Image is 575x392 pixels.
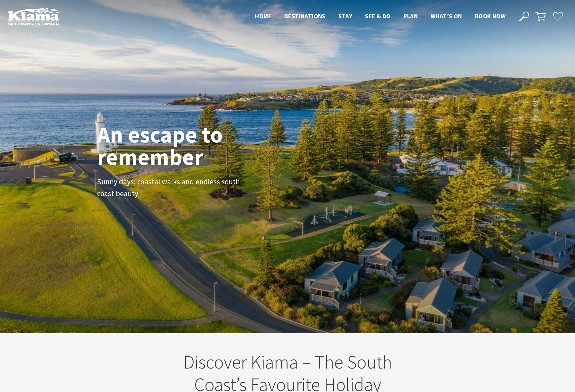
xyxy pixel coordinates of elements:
[431,12,462,20] span: What’s On
[8,8,59,25] img: Kiama Logo
[475,12,506,20] span: Book now
[404,12,418,20] span: Plan
[365,12,390,20] span: See & Do
[97,176,242,200] p: Sunny days, coastal walks and endless south coast beauty
[284,12,325,20] span: Destinations
[97,123,274,168] h1: An escape to remember
[338,12,352,20] span: Stay
[249,11,512,22] nav: Main Menu
[255,12,271,20] span: Home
